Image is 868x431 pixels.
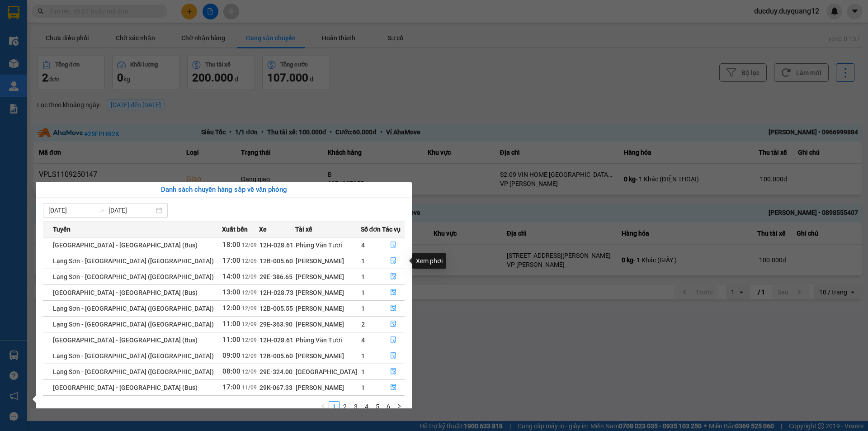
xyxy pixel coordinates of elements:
[361,352,365,360] span: 1
[222,224,248,234] span: Xuất bến
[43,185,405,195] div: Danh sách chuyến hàng sắp về văn phòng
[222,256,241,265] span: 17:00
[259,321,292,328] span: 29E-363.90
[242,369,257,375] span: 12/09
[296,351,360,361] div: [PERSON_NAME]
[383,402,393,412] a: 6
[361,384,365,391] span: 1
[361,336,365,344] span: 4
[383,401,394,412] li: 6
[222,304,241,312] span: 12:00
[296,383,360,393] div: [PERSON_NAME]
[361,224,381,234] span: Số đơn
[222,336,241,344] span: 11:00
[242,337,257,343] span: 12/09
[53,336,198,344] span: [GEOGRAPHIC_DATA] - [GEOGRAPHIC_DATA] (Bus)
[53,289,198,296] span: [GEOGRAPHIC_DATA] - [GEOGRAPHIC_DATA] (Bus)
[382,301,404,316] button: file-done
[259,273,292,280] span: 29E-386.65
[53,368,214,375] span: Lạng Sơn - [GEOGRAPHIC_DATA] ([GEOGRAPHIC_DATA])
[361,289,365,296] span: 1
[390,352,396,360] span: file-done
[362,402,372,412] a: 4
[396,403,402,409] span: right
[382,224,401,234] span: Tác vụ
[98,207,105,214] span: swap-right
[361,305,365,312] span: 1
[382,365,404,379] button: file-done
[351,402,361,412] a: 3
[259,257,293,265] span: 12B-005.60
[53,257,214,265] span: Lạng Sơn - [GEOGRAPHIC_DATA] ([GEOGRAPHIC_DATA])
[390,368,396,375] span: file-done
[222,320,241,328] span: 11:00
[390,336,396,344] span: file-done
[296,272,360,282] div: [PERSON_NAME]
[259,368,292,375] span: 29E-324.00
[361,273,365,280] span: 1
[296,288,360,298] div: [PERSON_NAME]
[318,401,329,412] li: Previous Page
[259,352,293,360] span: 12B-005.60
[329,402,339,412] a: 1
[242,258,257,264] span: 12/09
[390,384,396,391] span: file-done
[259,384,292,391] span: 29K-067.33
[390,257,396,265] span: file-done
[382,333,404,347] button: file-done
[53,273,214,280] span: Lạng Sơn - [GEOGRAPHIC_DATA] ([GEOGRAPHIC_DATA])
[412,253,446,269] div: Xem phơi
[382,254,404,268] button: file-done
[318,401,329,412] button: left
[222,288,241,296] span: 13:00
[390,242,396,249] span: file-done
[372,401,383,412] li: 5
[242,305,257,312] span: 12/09
[296,240,360,250] div: Phùng Văn Tươi
[222,367,241,375] span: 08:00
[296,256,360,266] div: [PERSON_NAME]
[242,321,257,327] span: 12/09
[361,242,365,249] span: 4
[350,401,361,412] li: 3
[242,353,257,359] span: 12/09
[108,205,154,215] input: Đến ngày
[222,383,241,391] span: 17:00
[390,289,396,296] span: file-done
[242,384,257,391] span: 11/09
[98,207,105,214] span: to
[48,205,94,215] input: Từ ngày
[259,224,267,234] span: Xe
[390,305,396,312] span: file-done
[259,242,293,249] span: 12H-028.61
[340,402,350,412] a: 2
[296,335,360,345] div: Phùng Văn Tươi
[53,384,198,391] span: [GEOGRAPHIC_DATA] - [GEOGRAPHIC_DATA] (Bus)
[259,289,293,296] span: 12H-028.73
[361,401,372,412] li: 4
[53,224,71,234] span: Tuyến
[242,274,257,280] span: 12/09
[373,402,382,412] a: 5
[295,224,312,234] span: Tài xế
[222,272,241,280] span: 14:00
[382,285,404,300] button: file-done
[321,403,326,409] span: left
[259,336,293,344] span: 12H-028.61
[296,319,360,329] div: [PERSON_NAME]
[382,317,404,332] button: file-done
[259,305,293,312] span: 12B-005.55
[390,273,396,280] span: file-done
[361,368,365,375] span: 1
[242,242,257,248] span: 12/09
[329,401,340,412] li: 1
[222,351,241,360] span: 09:00
[390,321,396,328] span: file-done
[340,401,350,412] li: 2
[382,349,404,363] button: file-done
[53,305,214,312] span: Lạng Sơn - [GEOGRAPHIC_DATA] ([GEOGRAPHIC_DATA])
[394,401,405,412] button: right
[361,321,365,328] span: 2
[222,241,241,249] span: 18:00
[53,321,214,328] span: Lạng Sơn - [GEOGRAPHIC_DATA] ([GEOGRAPHIC_DATA])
